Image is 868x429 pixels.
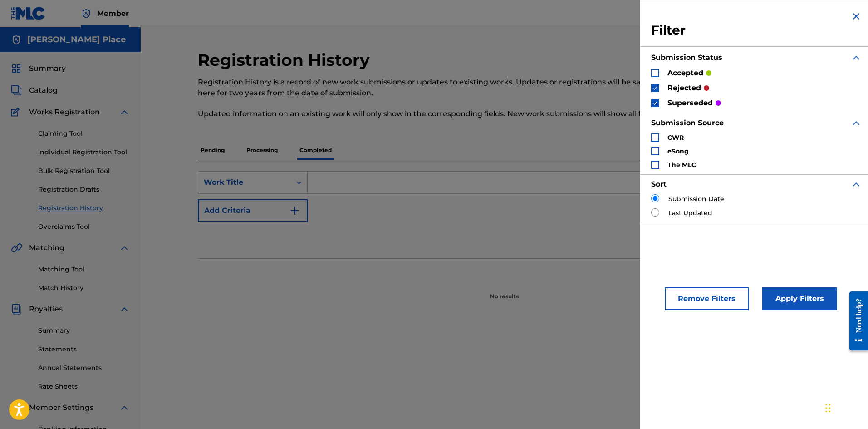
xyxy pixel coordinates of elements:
p: No results [490,281,519,301]
a: SummarySummary [11,63,66,74]
a: Statements [38,345,130,354]
a: Summary [38,326,130,335]
strong: CWR [667,133,684,142]
h3: Filter [651,22,862,39]
span: Catalog [29,85,58,96]
label: Last Updated [668,208,712,218]
img: Works Registration [11,107,23,118]
img: Matching [11,242,22,253]
img: Catalog [11,85,22,96]
img: expand [119,304,130,315]
p: accepted [667,68,703,79]
span: Matching [29,242,64,253]
div: Drag [825,394,831,422]
span: Member [97,8,129,19]
img: Member Settings [11,402,22,413]
a: Registration History [38,203,130,213]
span: Summary [29,63,66,74]
a: Rate Sheets [38,382,130,391]
p: Processing [244,141,280,160]
a: Matching Tool [38,265,130,274]
strong: eSong [667,147,689,155]
a: Annual Statements [38,363,130,373]
img: expand [119,402,130,413]
label: Submission Date [668,194,724,204]
h2: Registration History [198,50,374,70]
img: expand [119,107,130,118]
img: close [851,11,862,22]
p: Pending [198,141,227,160]
a: Individual Registration Tool [38,148,130,157]
span: Member Settings [29,402,93,413]
span: Royalties [29,304,63,315]
span: Works Registration [29,107,100,118]
a: Match History [38,283,130,293]
a: Registration Drafts [38,185,130,194]
img: Summary [11,63,22,74]
strong: The MLC [667,161,696,169]
strong: Sort [651,180,667,188]
img: checkbox [652,85,658,91]
img: MLC Logo [11,7,46,20]
a: Claiming Tool [38,129,130,138]
img: checkbox [652,100,658,106]
p: superseded [667,98,713,108]
img: expand [851,179,862,190]
img: Top Rightsholder [81,8,92,19]
img: expand [851,118,862,128]
form: Search Form [198,171,811,258]
p: rejected [667,83,701,94]
strong: Submission Source [651,118,724,127]
iframe: Resource Center [843,285,868,358]
strong: Submission Status [651,53,722,62]
h5: Stephen Place [27,35,126,45]
a: Overclaims Tool [38,222,130,232]
button: Remove Filters [665,287,749,310]
button: Apply Filters [762,287,837,310]
img: Accounts [11,35,22,45]
a: CatalogCatalog [11,85,58,96]
a: Bulk Registration Tool [38,166,130,176]
p: Registration History is a record of new work submissions or updates to existing works. Updates or... [198,77,670,99]
p: Updated information on an existing work will only show in the corresponding fields. New work subm... [198,108,670,119]
img: Royalties [11,304,22,315]
img: expand [851,52,862,63]
img: expand [119,242,130,253]
img: 9d2ae6d4665cec9f34b9.svg [289,205,300,216]
p: Completed [297,141,334,160]
iframe: Chat Widget [823,385,868,429]
button: Add Criteria [198,199,308,222]
div: Work Title [204,177,285,188]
